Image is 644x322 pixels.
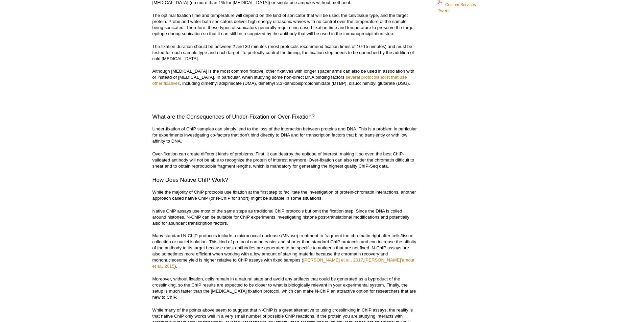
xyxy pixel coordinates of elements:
[152,151,417,169] p: Over-fixation can create different kinds of problems. First, it can destroy the epitope of intere...
[152,13,417,37] p: The optimal fixation time and temperature will depend on the kind of sonicator that will be used,...
[152,176,417,184] h3: How Does Native ChIP Work?
[152,68,417,86] p: Although [MEDICAL_DATA] is the most common fixative, other fixatives with longer spacer arms can ...
[152,233,417,269] p: Many standard N-ChIP protocols include a micrococcal nuclease (MNase) treatment to fragment the c...
[303,257,363,263] a: [PERSON_NAME] et al., 2017
[152,208,417,226] p: Native ChIP assays use most of the same steps as traditional ChIP protocols but omit the fixation...
[445,2,476,7] span: Custom Services
[152,189,417,201] p: While the majority of ChIP protocols use fixation at the first step to facilitate the investigati...
[152,276,417,300] p: Moreover, without fixation, cells remain in a natural state and avoid any artifacts that could be...
[152,44,417,62] p: The fixation duration should be between 2 and 30 minutes (most protocols recommend fixation times...
[152,113,417,121] h3: What are the Consequences of Under-Fixation or Over-Fixation?
[438,8,450,13] a: Tweet
[152,126,417,144] p: Under-fixation of ChIP samples can simply lead to the loss of the interaction between proteins an...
